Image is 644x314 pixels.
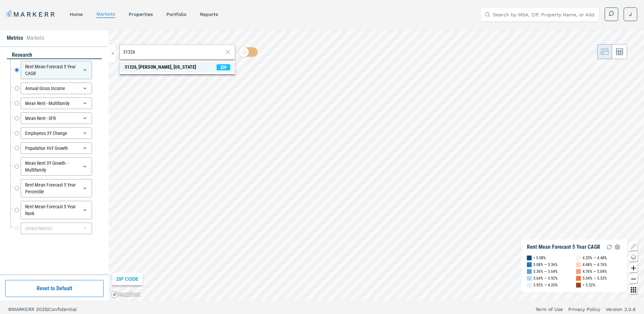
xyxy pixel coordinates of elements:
a: Portfolio [166,12,186,17]
a: Term of Use [535,306,563,313]
div: 4.48% — 4.76% [583,261,607,268]
button: Show/Hide Legend Map Button [629,242,638,250]
a: Mapbox logo [111,291,141,298]
div: 5.04% — 5.32% [583,275,607,282]
button: Change style map button [629,253,638,261]
li: Metrics [7,34,23,42]
div: Mean Rent 3Y Growth - Multifamily [21,157,92,176]
span: Search Bar Suggestion Item: 31326, Rincon, Georgia [119,62,235,72]
span: J [629,11,632,18]
div: 3.92% — 4.20% [533,282,558,289]
input: Search by MSA or ZIP Code [123,49,223,56]
img: Reload Legend [605,243,613,251]
div: 4.20% — 4.48% [583,255,607,261]
span: Confidential [48,307,77,312]
input: Search by MSA, ZIP, Property Name, or Address [493,8,595,21]
button: J [624,7,637,21]
button: Reset to Default [5,280,104,297]
span: MARKERR [12,307,36,312]
img: Settings [613,243,622,251]
div: Mean Rent - SFR [21,112,92,124]
div: 3.08% — 3.36% [533,261,558,268]
div: Annual Gross Income [21,83,92,94]
li: Markets [26,34,44,42]
div: 3.64% — 3.92% [533,275,558,282]
div: research [7,51,102,59]
button: Zoom in map button [629,264,638,272]
a: Version 2.0.6 [606,306,636,313]
div: 4.76% — 5.04% [583,268,607,275]
div: Employees 3Y Change [21,127,92,139]
span: 2025 | [36,307,48,312]
div: Mean Rent - Multifamily [21,98,92,109]
a: reports [200,12,218,17]
div: 31326, [PERSON_NAME], [US_STATE] [125,64,196,71]
a: properties [129,12,153,17]
div: Rent Mean Forecast 5 Year CAGR [527,244,600,250]
button: Other options map button [629,286,638,294]
a: markets [96,11,115,17]
span: © [8,307,12,312]
div: (Select Metric) [21,223,92,234]
div: Population YoY Growth [21,142,92,154]
a: MARKERR [7,10,56,19]
div: > 5.32% [583,282,595,289]
div: Rent Mean Forecast 5 Year Percentile [21,179,92,197]
a: Privacy Policy [568,306,600,313]
div: ZIP CODE [112,273,143,285]
div: 3.36% — 3.64% [533,268,558,275]
span: ZIP [217,64,230,70]
canvas: Map [109,30,644,300]
div: < 3.08% [533,255,546,261]
div: Rent Mean Forecast 5 Year Rank [21,201,92,219]
div: Rent Mean Forecast 5 Year CAGR [21,61,92,79]
button: Zoom out map button [629,275,638,283]
a: home [70,12,83,17]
